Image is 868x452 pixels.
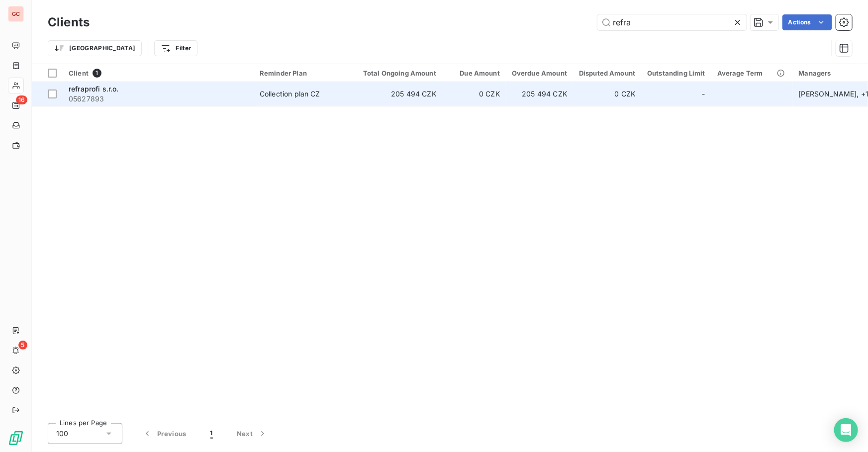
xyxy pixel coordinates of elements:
img: Logo LeanPay [8,430,24,446]
span: refraprofi s.r.o. [69,85,119,93]
input: Search [597,14,747,30]
div: Total Ongoing Amount [363,69,436,77]
div: Outstanding Limit [647,69,705,77]
button: Next [225,423,280,444]
div: Collection plan CZ [260,89,320,99]
td: 205 494 CZK [357,82,442,106]
span: 5 [18,341,27,350]
span: 100 [56,429,68,439]
div: Due Amount [448,69,500,77]
td: 205 494 CZK [506,82,573,106]
button: Actions [782,14,832,30]
button: Filter [154,40,197,56]
td: 0 CZK [573,82,641,106]
h3: Clients [48,13,90,31]
span: 05627893 [69,94,248,104]
div: Disputed Amount [579,69,635,77]
button: Previous [130,423,198,444]
td: 0 CZK [442,82,506,106]
div: Open Intercom Messenger [834,418,858,442]
div: Overdue Amount [512,69,567,77]
button: 1 [198,423,225,444]
span: - [702,89,705,99]
div: Reminder Plan [260,69,351,77]
span: 1 [210,429,213,439]
button: [GEOGRAPHIC_DATA] [48,40,142,56]
span: 1 [93,69,101,78]
div: Average Term [717,69,787,77]
span: 16 [16,95,27,104]
span: Client [69,69,89,77]
div: GC [8,6,24,22]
